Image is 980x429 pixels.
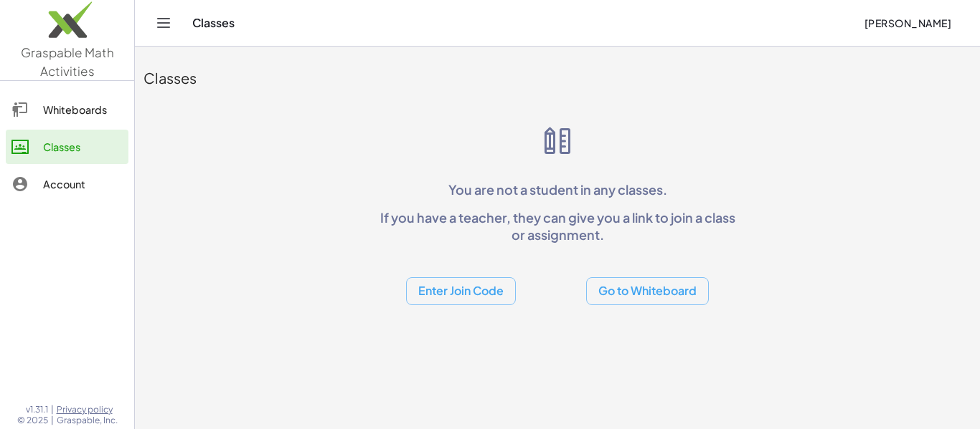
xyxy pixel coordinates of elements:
div: Classes [143,68,971,88]
span: Graspable Math Activities [21,44,114,79]
div: Classes [43,138,123,155]
span: v1.31.1 [26,404,48,415]
a: Classes [6,130,128,164]
button: [PERSON_NAME] [852,10,963,36]
button: Toggle navigation [152,11,175,34]
span: © 2025 [17,415,48,426]
div: Account [43,175,123,193]
button: Enter Join Code [406,277,516,305]
button: Go to Whiteboard [586,277,709,305]
div: Whiteboards [43,101,123,118]
a: Whiteboards [6,92,128,127]
a: Privacy policy [57,404,118,415]
span: Graspable, Inc. [57,415,118,426]
p: You are not a student in any classes. [374,181,741,198]
span: | [51,404,54,415]
p: If you have a teacher, they can give you a link to join a class or assignment. [374,209,741,243]
a: Account [6,167,128,201]
span: [PERSON_NAME] [864,16,951,29]
span: | [51,415,54,426]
